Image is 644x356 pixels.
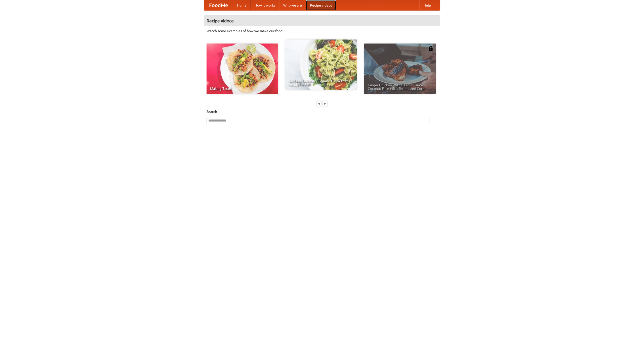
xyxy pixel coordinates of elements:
a: How it works [251,0,279,10]
a: Recipe videos [306,0,336,10]
p: Watch some examples of how we make our food! [207,28,437,33]
a: FoodMe [204,0,233,10]
h5: Search [207,109,437,114]
a: Help [419,0,435,10]
img: 483408.png [428,46,433,51]
span: Making Tacos [210,87,274,90]
a: Who we are [279,0,306,10]
h4: Recipe videos [204,16,440,26]
div: » [323,100,327,107]
div: « [317,100,321,107]
a: An Easy, Summery Tomato Pasta That's Ready for Fall [285,39,357,90]
span: An Easy, Summery Tomato Pasta That's Ready for Fall [289,79,353,86]
a: Home [233,0,251,10]
a: Making Tacos [207,44,278,94]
